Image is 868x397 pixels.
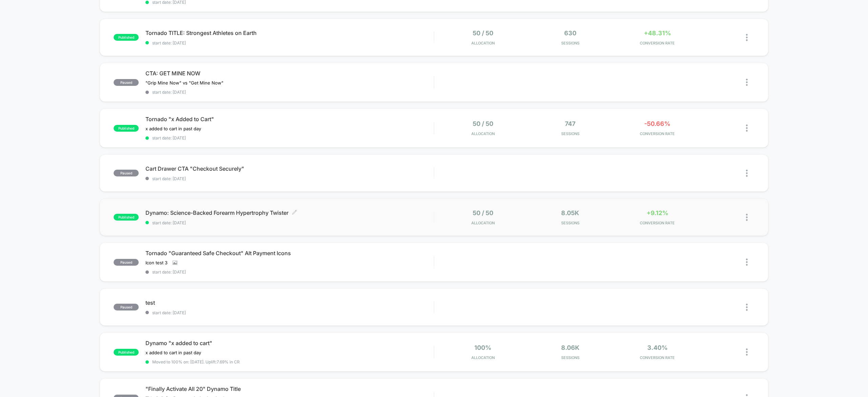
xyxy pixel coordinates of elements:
img: close [746,214,748,221]
span: start date: [DATE] [145,135,434,140]
span: 8.06k [561,344,579,351]
span: Tornado "Guaranteed Safe Checkout" Alt Payment Icons [145,250,434,257]
span: test [145,299,434,306]
span: published [114,34,139,41]
span: paused [114,304,139,310]
img: close [746,79,748,86]
img: close [746,348,748,356]
span: Allocation [471,355,495,360]
span: Sessions [528,221,612,225]
span: Sessions [528,355,612,360]
span: CONVERSION RATE [615,221,699,225]
span: CTA: GET MINE NOW [145,70,434,77]
span: Sessions [528,131,612,136]
span: Allocation [471,41,495,45]
span: CONVERSION RATE [615,355,699,360]
span: start date: [DATE] [145,176,434,181]
img: close [746,170,748,177]
span: published [114,349,139,356]
span: 100% [474,344,491,351]
span: Dynamo: Science-Backed Forearm Hypertrophy Twister [145,209,434,216]
span: 747 [565,120,575,127]
span: Cart Drawer CTA "Checkout Securely" [145,165,434,172]
span: 50 / 50 [473,30,493,37]
img: close [746,34,748,41]
span: Icon test 3 [145,260,167,265]
span: Moved to 100% on: [DATE] . Uplift: 7.69% in CR [152,359,240,364]
span: +48.31% [644,30,671,37]
span: Tornado "x Added to Cart" [145,116,434,122]
span: 8.05k [561,209,579,216]
span: "Finally Activate All 20" Dynamo Title [145,385,434,392]
img: close [746,125,748,132]
span: x added to cart in past day [145,126,201,131]
span: Allocation [471,221,495,225]
span: start date: [DATE] [145,269,434,275]
span: CONVERSION RATE [615,41,699,45]
img: close [746,259,748,266]
span: start date: [DATE] [145,40,434,45]
span: Dynamo "x added to cart" [145,340,434,346]
img: close [746,304,748,311]
span: paused [114,259,139,266]
span: start date: [DATE] [145,310,434,315]
span: -50.66% [644,120,670,127]
span: paused [114,79,139,86]
span: x added to cart in past day [145,350,201,355]
span: start date: [DATE] [145,90,434,95]
span: 3.40% [647,344,668,351]
span: 50 / 50 [473,209,493,216]
span: Sessions [528,41,612,45]
span: CONVERSION RATE [615,131,699,136]
span: 630 [564,30,576,37]
span: start date: [DATE] [145,220,434,225]
span: published [114,214,139,221]
span: "Grip Mine Now" vs "Get Mine Now" [145,80,223,86]
span: 50 / 50 [473,120,493,127]
span: Tornado TITLE: Strongest Athletes on Earth [145,30,434,36]
span: paused [114,170,139,176]
span: published [114,125,139,132]
span: Allocation [471,131,495,136]
span: +9.12% [647,209,668,216]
